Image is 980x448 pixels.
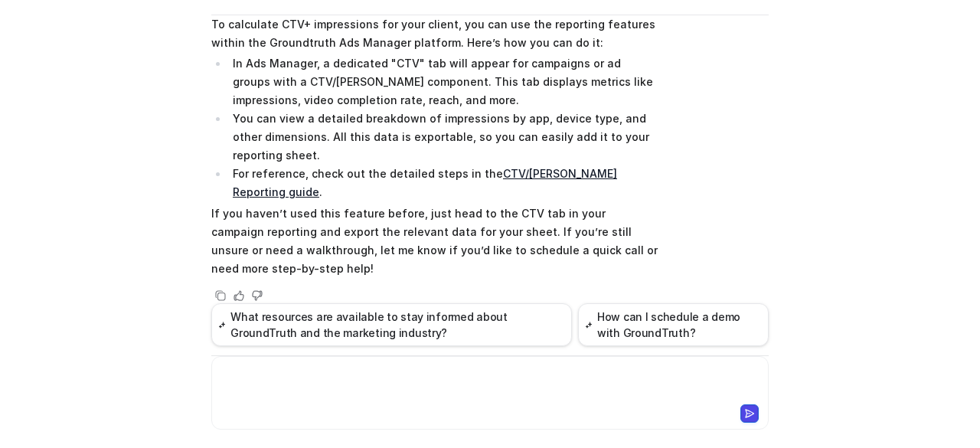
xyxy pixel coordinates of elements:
[211,15,659,52] p: To calculate CTV+ impressions for your client, you can use the reporting features within the Grou...
[228,110,659,165] li: You can view a detailed breakdown of impressions by app, device type, and other dimensions. All t...
[211,204,659,278] p: If you haven’t used this feature before, just head to the CTV tab in your campaign reporting and ...
[228,54,659,110] li: In Ads Manager, a dedicated "CTV" tab will appear for campaigns or ad groups with a CTV/[PERSON_N...
[578,303,769,346] button: How can I schedule a demo with GroundTruth?
[228,165,659,201] li: For reference, check out the detailed steps in the .
[211,303,572,346] button: What resources are available to stay informed about GroundTruth and the marketing industry?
